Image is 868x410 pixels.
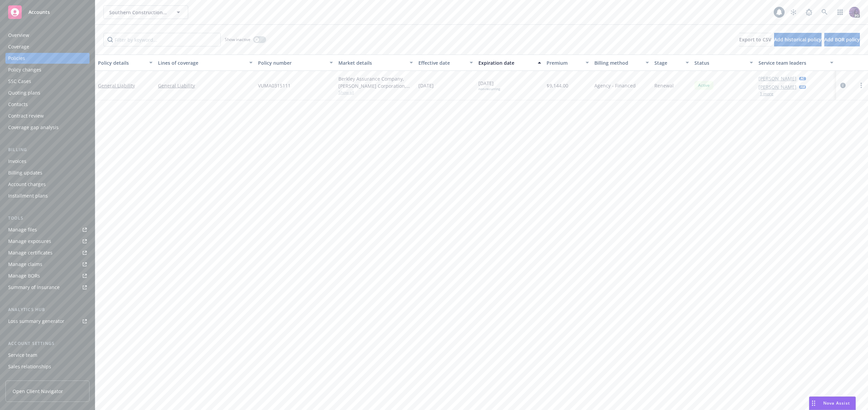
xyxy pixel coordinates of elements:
[8,282,60,293] div: Summary of insurance
[336,55,416,71] button: Market details
[8,99,28,110] div: Contacts
[5,259,90,270] a: Manage claims
[824,33,860,46] button: Add BOR policy
[8,316,64,327] div: Loss summary generator
[8,41,29,52] div: Coverage
[8,247,53,258] div: Manage certificates
[652,55,692,71] button: Stage
[547,82,568,89] span: $9,144.00
[5,373,90,384] a: Related accounts
[857,81,865,89] a: more
[5,53,90,64] a: Policies
[739,36,771,43] span: Export to CSV
[155,55,255,71] button: Lines of coverage
[5,156,90,167] a: Invoices
[594,82,636,89] span: Agency - Financed
[103,5,188,19] button: Southern Construction & Development, Inc.
[833,5,847,19] a: Switch app
[8,53,25,64] div: Policies
[787,5,800,19] a: Stop snowing
[5,215,90,222] div: Tools
[692,55,756,71] button: Status
[98,82,135,89] a: General Liability
[8,270,40,281] div: Manage BORs
[255,55,335,71] button: Policy number
[5,236,90,247] a: Manage exposures
[5,110,90,121] a: Contract review
[8,167,42,178] div: Billing updates
[8,224,37,235] div: Manage files
[5,340,90,347] div: Account settings
[158,82,253,89] a: General Liability
[418,82,434,89] span: [DATE]
[8,350,37,361] div: Service team
[5,99,90,110] a: Contacts
[478,80,500,91] span: [DATE]
[98,59,145,66] div: Policy details
[5,282,90,293] a: Summary of insurance
[8,122,59,133] div: Coverage gap analysis
[5,224,90,235] a: Manage files
[8,179,46,190] div: Account charges
[13,388,63,395] span: Open Client Navigator
[5,179,90,190] a: Account charges
[258,82,291,89] span: VUMA0315111
[654,82,674,89] span: Renewal
[5,361,90,372] a: Sales relationships
[8,76,31,87] div: SSC Cases
[802,5,816,19] a: Report a Bug
[5,76,90,87] a: SSC Cases
[478,87,500,91] div: non-recurring
[5,30,90,41] a: Overview
[416,55,476,71] button: Effective date
[739,33,771,46] button: Export to CSV
[594,59,642,66] div: Billing method
[8,259,42,270] div: Manage claims
[8,190,48,201] div: Installment plans
[818,5,831,19] a: Search
[5,41,90,52] a: Coverage
[5,247,90,258] a: Manage certificates
[418,59,466,66] div: Effective date
[5,350,90,361] a: Service team
[5,87,90,98] a: Quoting plans
[5,3,90,22] a: Accounts
[8,87,40,98] div: Quoting plans
[5,146,90,153] div: Billing
[8,156,26,167] div: Invoices
[697,82,711,88] span: Active
[774,33,822,46] button: Add historical policy
[95,55,155,71] button: Policy details
[5,122,90,133] a: Coverage gap analysis
[5,270,90,281] a: Manage BORs
[8,361,51,372] div: Sales relationships
[592,55,652,71] button: Billing method
[258,59,325,66] div: Policy number
[756,55,836,71] button: Service team leaders
[8,64,41,75] div: Policy changes
[158,59,245,66] div: Lines of coverage
[109,9,168,16] span: Southern Construction & Development, Inc.
[760,92,773,96] button: 1 more
[8,30,29,41] div: Overview
[5,190,90,201] a: Installment plans
[5,167,90,178] a: Billing updates
[338,89,413,95] span: Show all
[103,33,221,46] input: Filter by keyword...
[758,83,796,90] a: [PERSON_NAME]
[225,37,251,42] span: Show inactive
[694,59,746,66] div: Status
[478,59,534,66] div: Expiration date
[654,59,682,66] div: Stage
[28,9,50,15] span: Accounts
[824,36,860,43] span: Add BOR policy
[338,59,406,66] div: Market details
[758,75,796,82] a: [PERSON_NAME]
[839,81,847,89] a: circleInformation
[849,7,860,18] img: photo
[5,64,90,75] a: Policy changes
[8,110,44,121] div: Contract review
[338,75,413,89] div: Berkley Assurance Company, [PERSON_NAME] Corporation, CRC Group
[5,316,90,327] a: Loss summary generator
